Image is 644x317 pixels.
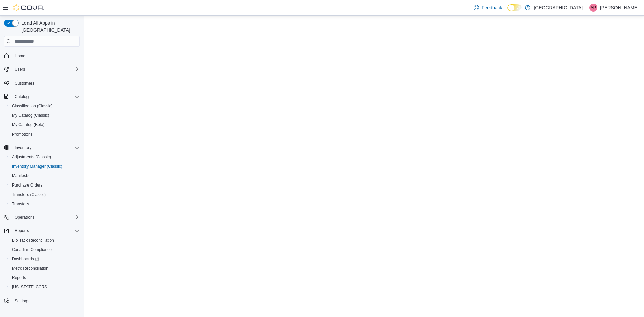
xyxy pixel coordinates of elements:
a: Reports [9,274,29,282]
a: My Catalog (Classic) [9,111,52,119]
a: My Catalog (Beta) [9,121,47,129]
button: Operations [1,213,83,222]
span: My Catalog (Beta) [12,122,45,127]
span: Adjustments (Classic) [9,153,80,161]
p: [PERSON_NAME] [600,4,639,12]
a: Feedback [471,1,505,14]
button: Purchase Orders [7,180,83,190]
a: Settings [12,297,32,305]
a: Purchase Orders [9,181,45,189]
span: Metrc Reconciliation [12,266,48,271]
button: Metrc Reconciliation [7,264,83,273]
p: | [585,4,587,12]
span: AP [591,4,596,12]
span: Inventory Manager (Classic) [12,164,62,169]
button: Transfers (Classic) [7,190,83,199]
button: Customers [1,78,83,88]
button: Promotions [7,129,83,139]
span: Manifests [12,173,29,178]
img: Cova [13,4,44,11]
a: [US_STATE] CCRS [9,283,50,291]
span: Home [12,51,80,60]
button: Catalog [1,92,83,101]
span: [US_STATE] CCRS [12,284,47,290]
a: Home [12,52,28,60]
a: Customers [12,79,37,87]
span: Inventory Manager (Classic) [9,162,80,170]
span: Dashboards [12,256,39,262]
span: Reports [15,228,29,233]
a: Dashboards [9,255,42,263]
a: Classification (Classic) [9,102,55,110]
button: [US_STATE] CCRS [7,282,83,292]
span: Canadian Compliance [12,247,52,252]
a: Adjustments (Classic) [9,153,54,161]
span: Transfers [12,201,29,207]
span: Operations [15,215,35,220]
span: Purchase Orders [12,182,43,188]
button: Operations [12,213,37,221]
a: Canadian Compliance [9,246,54,254]
a: Manifests [9,172,32,180]
button: Inventory [1,143,83,152]
span: Dashboards [9,255,80,263]
button: BioTrack Reconciliation [7,235,83,245]
span: Feedback [482,4,502,11]
span: Manifests [9,172,80,180]
span: Canadian Compliance [9,246,80,254]
span: Inventory [12,144,80,152]
span: Transfers (Classic) [12,192,46,197]
span: Settings [12,297,80,305]
button: Reports [1,226,83,235]
span: Load All Apps in [GEOGRAPHIC_DATA] [19,20,80,33]
a: Metrc Reconciliation [9,264,51,272]
span: Customers [12,79,80,87]
span: Home [15,53,25,59]
button: Home [1,51,83,60]
button: Reports [12,227,32,235]
button: Adjustments (Classic) [7,152,83,162]
span: BioTrack Reconciliation [9,236,80,244]
span: Catalog [12,93,80,101]
span: Classification (Classic) [9,102,80,110]
span: Reports [12,227,80,235]
span: Washington CCRS [9,283,80,291]
span: Settings [15,298,29,304]
button: Canadian Compliance [7,245,83,254]
span: Adjustments (Classic) [12,154,51,160]
span: Metrc Reconciliation [9,264,80,272]
button: Manifests [7,171,83,180]
span: My Catalog (Classic) [9,111,80,119]
input: Dark Mode [507,4,522,11]
span: BioTrack Reconciliation [12,237,54,243]
p: [GEOGRAPHIC_DATA] [534,4,583,12]
a: Dashboards [7,254,83,264]
a: Promotions [9,130,35,138]
span: Users [12,65,80,73]
div: Alyssa Poage [589,4,597,12]
span: My Catalog (Classic) [12,113,49,118]
span: Users [15,67,25,72]
a: BioTrack Reconciliation [9,236,57,244]
button: Inventory Manager (Classic) [7,162,83,171]
button: My Catalog (Classic) [7,111,83,120]
span: Purchase Orders [9,181,80,189]
button: Inventory [12,144,34,152]
span: Catalog [15,94,29,99]
span: Classification (Classic) [12,103,53,109]
button: Transfers [7,199,83,209]
span: Transfers (Classic) [9,191,80,199]
span: My Catalog (Beta) [9,121,80,129]
span: Transfers [9,200,80,208]
span: Promotions [12,131,33,137]
button: Settings [1,296,83,306]
span: Operations [12,213,80,221]
button: Reports [7,273,83,282]
a: Transfers [9,200,32,208]
span: Reports [9,274,80,282]
span: Reports [12,275,26,280]
button: Users [12,65,28,73]
span: Inventory [15,145,31,150]
button: Users [1,65,83,74]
